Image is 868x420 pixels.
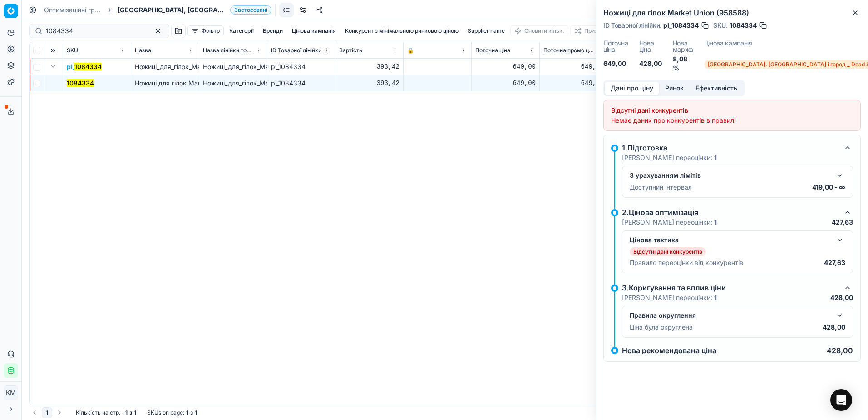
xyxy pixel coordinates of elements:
[475,47,510,54] span: Поточна ціна
[730,21,757,30] span: 1084334
[74,63,102,70] mark: 1084334
[195,409,197,416] strong: 1
[713,22,728,29] span: SKU :
[29,407,65,418] nav: pagination
[259,25,286,36] button: Бренди
[510,25,568,36] button: Оновити кільк.
[46,26,145,35] input: Пошук по SKU або назві
[603,22,661,29] span: ID Товарної лінійки :
[812,183,845,192] p: 419,00 - ∞
[76,409,120,416] span: Кількість на стр.
[673,40,693,53] dt: Нова маржа
[48,61,59,72] button: Expand
[827,347,853,354] p: 428,00
[230,5,271,15] span: Застосовані
[118,5,227,15] span: [GEOGRAPHIC_DATA], [GEOGRAPHIC_DATA] і город
[48,45,59,56] button: Expand all
[622,153,717,162] p: [PERSON_NAME] переоцінки:
[190,409,193,416] strong: з
[203,47,254,54] span: Назва лінійки товарів
[475,62,536,71] div: 649,00
[622,142,838,153] div: 1.Підготовка
[67,47,78,54] span: SKU
[630,258,743,267] p: Правило переоцінки від конкурентів
[543,47,595,54] span: Поточна промо ціна
[622,218,717,227] p: [PERSON_NAME] переоцінки:
[714,294,717,301] strong: 1
[203,62,263,71] div: Ножиці_для_гілок_Market_Union_(958588)
[639,40,662,57] dt: Нова ціна
[203,79,263,88] div: Ножиці_для_гілок_Market_Union_(958588)
[543,79,604,88] div: 649,00
[135,63,263,70] span: Ножиці_для_гілок_Market_Union_(958588)
[622,207,838,218] div: 2.Цінова оптимізація
[76,409,136,416] div: :
[630,171,831,180] div: З урахуванням лімітів
[186,409,188,416] strong: 1
[271,62,331,71] div: pl_1084334
[44,5,271,15] nav: breadcrumb
[832,218,853,227] p: 427,63
[603,40,628,57] dt: Поточна ціна
[341,25,462,36] button: Конкурент з мінімальною ринковою ціною
[603,7,861,18] h2: Ножиці для гілок Market Union (958588)
[570,25,620,36] button: Призначити
[673,55,693,73] dd: 8,08 %
[271,47,321,54] span: ID Товарної лінійки
[630,311,831,320] div: Правила округлення
[67,79,94,87] mark: 1084334
[187,25,224,36] button: Фільтр
[464,25,508,36] button: Supplier name
[67,79,94,88] button: 1084334
[226,25,257,36] button: Категорії
[129,409,132,416] strong: з
[633,248,702,255] p: Відсутні дані конкурентів
[622,347,716,354] p: Нова рекомендована ціна
[622,282,838,293] div: 3.Коригування та вплив ціни
[639,59,662,73] dd: 428,00
[475,79,536,88] div: 649,00
[622,293,717,302] p: [PERSON_NAME] переоцінки:
[663,21,699,30] span: pl_1084334
[67,62,102,71] button: pl_1084334
[823,323,845,332] p: 428,00
[44,5,102,15] a: Оптимізаційні групи
[830,389,852,411] div: Open Intercom Messenger
[67,62,102,71] span: pl_
[42,407,52,418] button: 1
[690,82,743,95] button: Ефективність
[543,62,604,71] div: 649,00
[714,154,717,161] strong: 1
[4,385,18,400] button: КM
[830,293,853,302] p: 428,00
[339,62,399,71] div: 393,42
[54,407,65,418] button: Go to next page
[135,79,258,87] span: Ножиці для гілок Market Union (958588)
[611,106,853,115] div: Відсутні дані конкурентів
[824,258,845,267] p: 427,63
[603,59,628,73] dd: 649,00
[605,82,659,95] button: Дані про ціну
[118,5,271,15] span: [GEOGRAPHIC_DATA], [GEOGRAPHIC_DATA] і городЗастосовані
[611,116,853,125] div: Немає даних про конкурентів в правилі
[288,25,340,36] button: Цінова кампанія
[135,47,151,54] span: Назва
[125,409,128,416] strong: 1
[630,183,692,192] p: Доступний інтервал
[29,407,40,418] button: Go to previous page
[630,323,693,332] p: Ціна була округлена
[4,386,18,400] span: КM
[630,235,831,245] div: Цінова тактика
[659,82,690,95] button: Ринок
[339,47,362,54] span: Вартість
[134,409,136,416] strong: 1
[147,409,184,416] span: SKUs on page :
[714,218,717,226] strong: 1
[407,47,414,54] span: 🔒
[271,79,331,88] div: pl_1084334
[339,79,399,88] div: 393,42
